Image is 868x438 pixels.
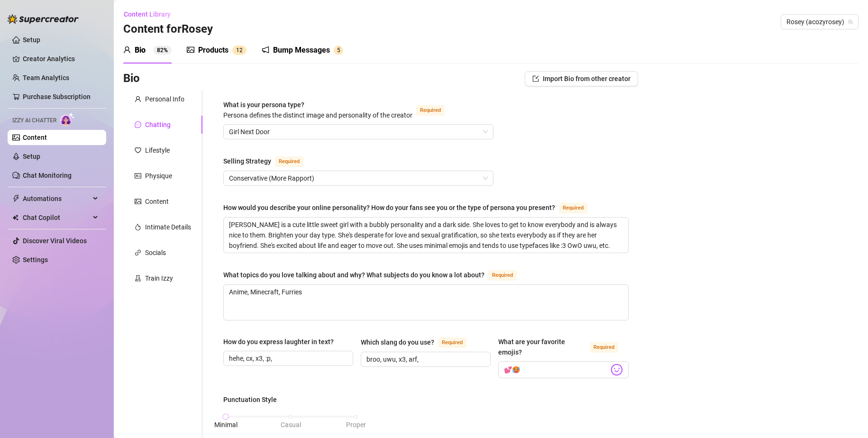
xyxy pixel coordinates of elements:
[223,202,598,213] label: How would you describe your online personality? How do your fans see you or the type of persona y...
[786,15,853,29] span: Rosey (acozyrosey)
[525,71,638,86] button: Import Bio from other creator
[8,14,79,24] img: logo-BBDzfeDw.svg
[23,153,40,160] a: Setup
[23,74,69,82] a: Team Analytics
[590,342,618,353] span: Required
[223,394,283,405] label: Punctuation Style
[123,46,131,54] span: user
[337,47,340,54] span: 5
[229,171,488,185] span: Conservative (More Rapport)
[135,173,141,179] span: idcard
[145,145,170,155] div: Lifestyle
[275,156,303,167] span: Required
[236,47,239,54] span: 1
[23,191,90,206] span: Automations
[361,337,477,348] label: Which slang do you use?
[836,406,859,429] iframe: Intercom live chat
[145,222,191,232] div: Intimate Details
[543,75,630,82] span: Import Bio from other creator
[214,421,238,429] span: Minimal
[504,364,608,376] input: What are your favorite emojis?
[23,93,91,100] a: Purchase Subscription
[223,155,314,167] label: Selling Strategy
[123,7,178,22] button: Content Library
[366,354,483,365] input: Which slang do you use?
[223,111,412,119] span: Persona defines the distinct image and personality of the creator
[145,94,184,104] div: Personal Info
[145,196,169,207] div: Content
[224,285,628,320] textarea: What topics do you love talking about and why? What subjects do you know a lot about?
[532,75,539,82] span: import
[23,256,48,264] a: Settings
[559,203,587,213] span: Required
[12,195,20,202] span: thunderbolt
[281,421,301,429] span: Casual
[12,214,18,221] img: Chat Copilot
[223,394,277,405] div: Punctuation Style
[153,46,172,55] sup: 82%
[232,46,247,55] sup: 12
[23,134,47,141] a: Content
[135,147,141,154] span: heart
[223,337,340,347] label: How do you express laughter in text?
[135,45,146,56] div: Bio
[239,47,243,54] span: 2
[224,218,628,253] textarea: How would you describe your online personality? How do your fans see you or the type of persona y...
[145,247,166,258] div: Socials
[23,172,72,179] a: Chat Monitoring
[488,270,517,281] span: Required
[848,19,853,25] span: team
[198,45,228,56] div: Products
[135,121,141,128] span: message
[23,237,87,245] a: Discover Viral Videos
[334,46,343,55] sup: 5
[223,269,527,281] label: What topics do you love talking about and why? What subjects do you know a lot about?
[124,10,171,18] span: Content Library
[498,337,585,357] div: What are your favorite emojis?
[223,337,334,347] div: How do you express laughter in text?
[135,96,141,102] span: user
[273,45,330,56] div: Bump Messages
[229,353,346,364] input: How do you express laughter in text?
[223,156,271,166] div: Selling Strategy
[135,198,141,205] span: picture
[229,125,488,139] span: Girl Next Door
[23,210,90,225] span: Chat Copilot
[135,224,141,230] span: fire
[346,421,366,429] span: Proper
[416,105,445,116] span: Required
[23,51,99,66] a: Creator Analytics
[135,249,141,256] span: link
[498,337,628,357] label: What are your favorite emojis?
[145,273,173,283] div: Train Izzy
[60,112,75,126] img: AI Chatter
[438,338,466,348] span: Required
[135,275,141,282] span: experiment
[145,119,171,130] div: Chatting
[187,46,194,54] span: picture
[12,116,56,125] span: Izzy AI Chatter
[223,101,412,119] span: What is your persona type?
[223,270,484,280] div: What topics do you love talking about and why? What subjects do you know a lot about?
[262,46,269,54] span: notification
[123,71,140,86] h3: Bio
[23,36,40,44] a: Setup
[361,337,434,347] div: Which slang do you use?
[145,171,172,181] div: Physique
[223,202,555,213] div: How would you describe your online personality? How do your fans see you or the type of persona y...
[123,22,213,37] h3: Content for Rosey
[611,364,623,376] img: svg%3e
